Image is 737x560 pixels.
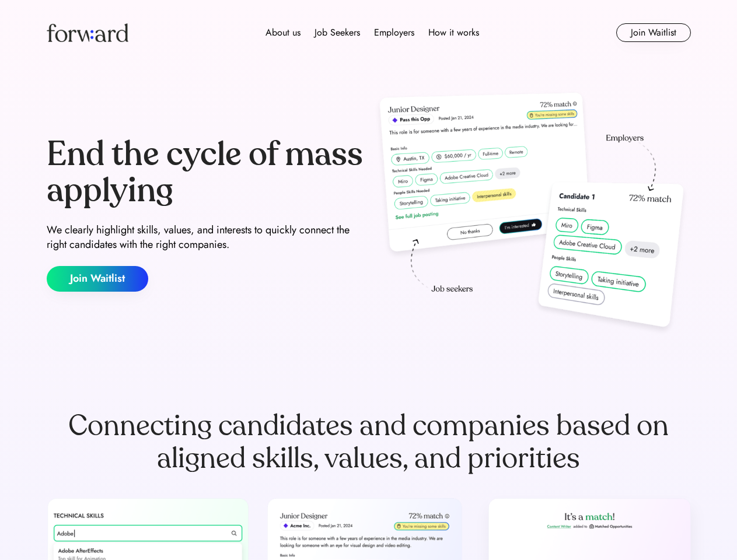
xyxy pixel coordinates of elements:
div: We clearly highlight skills, values, and interests to quickly connect the right candidates with t... [47,223,364,252]
div: Connecting candidates and companies based on aligned skills, values, and priorities [47,409,691,475]
div: Job Seekers [315,26,360,40]
button: Join Waitlist [616,23,691,42]
img: hero-image.png [373,89,691,339]
div: How it works [428,26,479,40]
div: End the cycle of mass applying [47,136,364,208]
div: Employers [374,26,414,40]
img: Forward logo [47,23,128,42]
button: Join Waitlist [47,266,148,292]
div: About us [266,26,301,40]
